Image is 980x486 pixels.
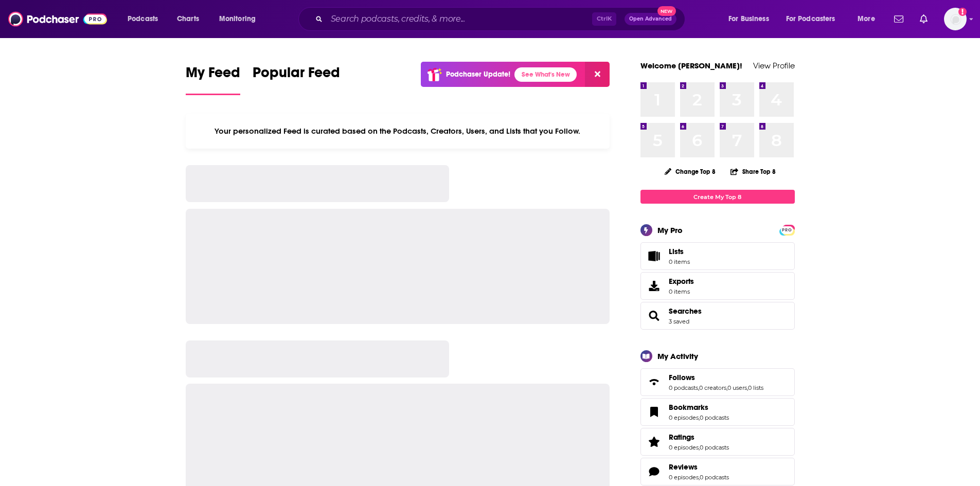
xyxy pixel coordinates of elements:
span: Popular Feed [253,64,340,87]
a: Lists [640,242,795,270]
a: 0 lists [748,384,763,391]
p: Podchaser Update! [446,70,510,79]
svg: Add a profile image [958,8,967,16]
a: Bookmarks [644,405,665,419]
span: PRO [781,226,793,234]
button: Change Top 8 [658,165,722,178]
span: Open Advanced [629,16,672,22]
button: open menu [212,11,269,27]
button: open menu [850,11,888,27]
div: Your personalized Feed is curated based on the Podcasts, Creators, Users, and Lists that you Follow. [186,114,610,149]
a: Reviews [644,464,665,479]
input: Search podcasts, credits, & more... [327,11,592,27]
a: 0 podcasts [700,414,729,421]
span: Reviews [640,458,795,485]
div: My Activity [657,351,698,361]
span: 0 items [669,258,690,265]
span: Follows [669,373,695,382]
a: View Profile [753,61,795,70]
span: , [698,384,699,391]
a: 0 episodes [669,474,699,481]
div: Search podcasts, credits, & more... [308,7,695,31]
span: Lists [669,247,684,256]
span: , [699,474,700,481]
button: open menu [779,11,850,27]
span: Bookmarks [640,398,795,426]
img: Podchaser - Follow, Share and Rate Podcasts [8,9,107,29]
span: Ctrl K [592,12,616,26]
span: , [747,384,748,391]
a: 0 podcasts [700,474,729,481]
span: For Business [728,12,769,26]
a: Bookmarks [669,403,729,412]
a: Charts [170,11,205,27]
span: Ratings [640,428,795,456]
span: Searches [640,302,795,330]
span: Reviews [669,462,698,472]
a: 0 episodes [669,414,699,421]
a: Show notifications dropdown [916,10,932,28]
a: Show notifications dropdown [890,10,907,28]
span: Lists [669,247,690,256]
a: Follows [644,375,665,389]
a: 0 users [727,384,747,391]
a: 0 podcasts [700,444,729,451]
span: Charts [177,12,199,26]
span: My Feed [186,64,240,87]
span: Monitoring [219,12,256,26]
span: Logged in as WesBurdett [944,8,967,30]
a: Welcome [PERSON_NAME]! [640,61,742,70]
a: Searches [644,309,665,323]
button: Show profile menu [944,8,967,30]
button: Share Top 8 [730,161,776,182]
span: For Podcasters [786,12,835,26]
a: Create My Top 8 [640,190,795,204]
span: Exports [669,277,694,286]
a: Searches [669,307,702,316]
a: See What's New [514,67,577,82]
span: New [657,6,676,16]
span: , [699,414,700,421]
span: Lists [644,249,665,263]
span: More [858,12,875,26]
button: Open AdvancedNew [625,13,676,25]
a: My Feed [186,64,240,95]
a: Ratings [644,435,665,449]
img: User Profile [944,8,967,30]
span: 0 items [669,288,694,295]
span: Exports [644,279,665,293]
a: Reviews [669,462,729,472]
a: Follows [669,373,763,382]
a: Exports [640,272,795,300]
a: 0 creators [699,384,726,391]
div: My Pro [657,225,683,235]
span: , [726,384,727,391]
a: Ratings [669,433,729,442]
a: PRO [781,226,793,233]
span: Bookmarks [669,403,708,412]
a: 3 saved [669,318,689,325]
span: Podcasts [128,12,158,26]
button: open menu [721,11,782,27]
a: 0 podcasts [669,384,698,391]
a: 0 episodes [669,444,699,451]
span: Ratings [669,433,694,442]
button: open menu [120,11,171,27]
a: Popular Feed [253,64,340,95]
span: Follows [640,368,795,396]
span: , [699,444,700,451]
